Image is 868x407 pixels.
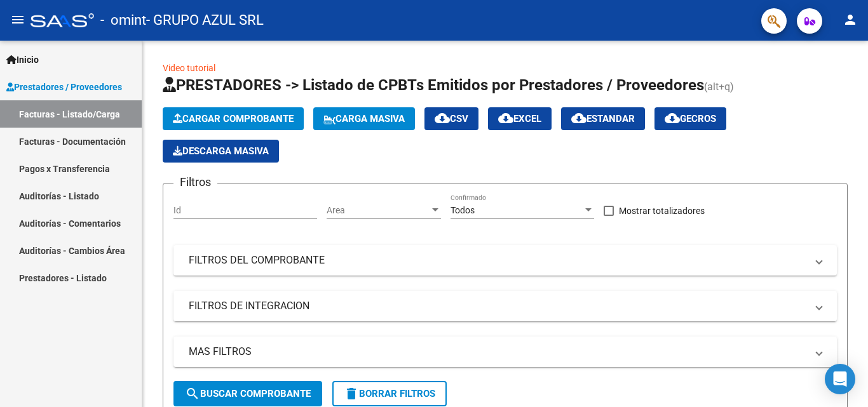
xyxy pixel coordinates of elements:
[323,113,405,124] span: Carga Masiva
[163,140,279,163] app-download-masive: Descarga masiva de comprobantes (adjuntos)
[146,6,264,34] span: - GRUPO AZUL SRL
[173,173,217,191] h3: Filtros
[6,80,122,94] span: Prestadores / Proveedores
[498,110,513,126] mat-icon: cloud_download
[665,110,680,126] mat-icon: cloud_download
[173,245,837,276] mat-expansion-panel-header: FILTROS DEL COMPROBANTE
[327,205,430,216] span: Area
[665,113,716,124] span: Gecros
[498,113,541,124] span: EXCEL
[843,12,858,27] mat-icon: person
[100,6,146,34] span: - omint
[451,205,475,215] span: Todos
[163,76,704,94] span: PRESTADORES -> Listado de CPBTs Emitidos por Prestadores / Proveedores
[332,381,447,406] button: Borrar Filtros
[561,107,645,130] button: Estandar
[313,107,415,130] button: Carga Masiva
[435,110,450,126] mat-icon: cloud_download
[173,381,322,406] button: Buscar Comprobante
[189,345,806,359] mat-panel-title: MAS FILTROS
[163,107,304,130] button: Cargar Comprobante
[189,253,806,267] mat-panel-title: FILTROS DEL COMPROBANTE
[488,107,552,130] button: EXCEL
[6,53,39,67] span: Inicio
[424,107,478,130] button: CSV
[185,386,200,401] mat-icon: search
[173,291,837,321] mat-expansion-panel-header: FILTROS DE INTEGRACION
[435,113,468,124] span: CSV
[189,299,806,313] mat-panel-title: FILTROS DE INTEGRACION
[704,81,734,93] span: (alt+q)
[173,145,269,157] span: Descarga Masiva
[173,337,837,367] mat-expansion-panel-header: MAS FILTROS
[173,113,294,124] span: Cargar Comprobante
[825,364,855,394] div: Open Intercom Messenger
[163,140,279,163] button: Descarga Masiva
[344,388,435,399] span: Borrar Filtros
[163,63,215,73] a: Video tutorial
[185,388,311,399] span: Buscar Comprobante
[654,107,726,130] button: Gecros
[571,110,587,126] mat-icon: cloud_download
[10,12,25,27] mat-icon: menu
[344,386,359,401] mat-icon: delete
[571,113,635,124] span: Estandar
[619,203,705,218] span: Mostrar totalizadores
